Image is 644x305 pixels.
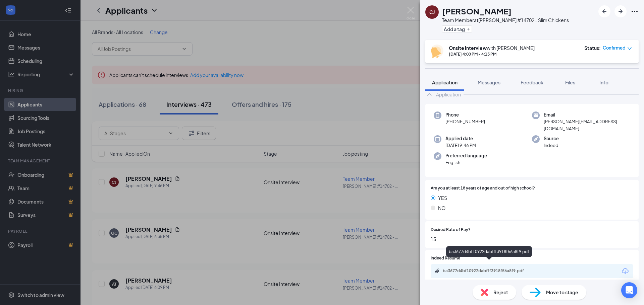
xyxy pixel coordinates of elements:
span: Indeed [544,142,559,149]
div: CJ [429,9,435,15]
span: Move to stage [546,289,578,296]
span: 15 [431,235,633,243]
span: Files [565,79,575,85]
span: Reject [493,289,508,296]
span: Preferred language [445,152,487,159]
div: ba3677d4bf10922dabfff3918f56a8f9.pdf [446,246,532,257]
div: Status : [584,45,601,51]
span: Info [599,79,608,85]
div: Team Member at [PERSON_NAME] #14702 - Slim Chickens [442,17,569,23]
button: ArrowLeftNew [598,5,610,17]
span: Phone [445,111,485,118]
div: [DATE] 4:00 PM - 4:15 PM [449,51,535,57]
span: Application [432,79,458,85]
span: Confirmed [603,45,626,51]
div: Open Intercom Messenger [621,282,637,298]
span: [DATE] 9:46 PM [445,142,476,149]
svg: Plus [466,27,470,31]
span: English [445,159,487,166]
h1: [PERSON_NAME] [442,5,512,17]
span: Email [544,111,630,118]
span: YES [438,194,447,202]
div: Application [436,91,461,98]
svg: ArrowLeftNew [600,7,608,15]
svg: Download [621,267,629,275]
span: Applied date [445,135,476,142]
span: Feedback [521,79,543,85]
svg: ArrowRight [616,7,625,15]
span: Messages [478,79,500,85]
div: ba3677d4bf10922dabfff3918f56a8f9.pdf [443,268,537,274]
svg: Paperclip [435,268,440,274]
span: Are you at least 18 years of age and out of high school? [431,185,535,192]
span: Indeed Resume [431,255,460,261]
span: [PERSON_NAME][EMAIL_ADDRESS][DOMAIN_NAME] [544,118,630,132]
b: Onsite Interview [449,45,487,51]
button: PlusAdd a tag [442,25,472,32]
a: Paperclipba3677d4bf10922dabfff3918f56a8f9.pdf [435,268,543,275]
div: with [PERSON_NAME] [449,45,535,51]
span: Source [544,135,559,142]
svg: Ellipses [631,7,639,15]
button: ArrowRight [614,5,627,17]
span: [PHONE_NUMBER] [445,118,485,125]
svg: ChevronUp [425,90,433,98]
span: down [627,46,632,51]
span: NO [438,204,445,212]
span: Desired Rate of Pay? [431,227,471,233]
